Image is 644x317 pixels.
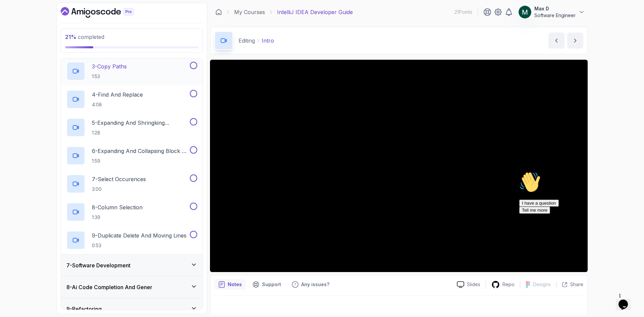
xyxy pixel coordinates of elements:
h3: 8 - Ai Code Completion And Gener [66,283,152,291]
button: 7-Select Occurences3:00 [66,174,197,193]
p: 4 - Find And Replace [92,91,143,99]
p: 1:53 [92,73,127,80]
button: 5-Expanding And Shringking Selection1:28 [66,118,197,137]
p: 3 - Copy Paths [92,62,127,70]
span: completed [65,34,104,40]
button: notes button [214,279,246,290]
p: Support [262,281,281,288]
p: 4:08 [92,101,143,108]
p: 7 - Select Occurences [92,175,146,183]
p: 6 - Expanding And Collapsing Block Of Code [92,147,189,155]
h3: 7 - Software Development [66,261,130,269]
button: Support button [249,279,285,290]
p: Repo [502,281,515,288]
iframe: chat widget [517,169,637,287]
button: Feedback button [288,279,333,290]
button: user profile imageMax DSoftware Engineer [518,5,585,19]
p: Slides [467,281,480,288]
iframe: chat widget [616,290,637,310]
h3: 9 - Refactoring [66,305,102,313]
button: previous content [548,33,565,49]
p: Intro [262,37,274,45]
p: IntelliJ IDEA Developer Guide [277,8,353,16]
button: next content [567,33,583,49]
p: 1:39 [92,214,143,221]
p: 21 Points [454,9,472,15]
button: 3-Copy Paths1:53 [66,62,197,81]
a: My Courses [234,8,265,16]
button: 8-Column Selection1:39 [66,203,197,221]
button: 9-Duplicate Delete And Moving Lines0:53 [66,231,197,250]
p: Editing [238,37,255,45]
div: 👋Hi! How can we help?I have a questionTell me more [3,3,123,45]
span: 21 % [65,34,76,40]
p: 1:28 [92,129,189,136]
button: I have a question [3,31,42,38]
a: Dashboard [215,9,222,15]
img: :wave: [3,3,24,24]
p: 8 - Column Selection [92,203,143,211]
p: 5 - Expanding And Shringking Selection [92,119,189,127]
p: Notes [228,281,242,288]
p: 1:59 [92,158,189,164]
p: Max D [534,5,576,12]
button: Tell me more [3,38,34,45]
a: Dashboard [61,7,149,18]
a: Repo [486,280,520,289]
span: Hi! How can we help? [3,20,66,25]
p: Any issues? [301,281,329,288]
img: user profile image [519,6,531,18]
p: 3:00 [92,186,146,193]
button: 7-Software Development [61,255,203,276]
button: 4-Find And Replace4:08 [66,90,197,109]
p: 0:53 [92,242,186,249]
p: 9 - Duplicate Delete And Moving Lines [92,231,186,240]
button: 6-Expanding And Collapsing Block Of Code1:59 [66,146,197,165]
a: Slides [451,281,486,288]
p: Software Engineer [534,12,576,19]
button: 8-Ai Code Completion And Gener [61,276,203,298]
iframe: 0 - Intro [210,60,588,272]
